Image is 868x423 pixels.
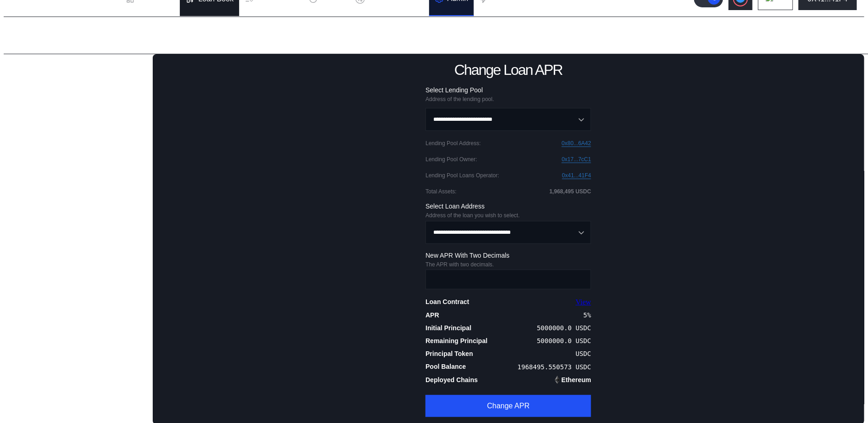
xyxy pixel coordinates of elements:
[22,135,134,155] div: Update Processing Hour and Issuance Limits
[425,140,481,147] div: Lending Pool Address :
[562,140,591,147] a: 0x80...6A42
[553,376,562,384] img: Ethereum
[13,258,150,271] div: Withdraw to Lender
[425,337,488,345] div: Remaining Principal
[425,395,591,417] button: Change APR
[425,362,466,371] div: Pool Balance
[425,172,499,179] div: Lending Pool Loans Operator :
[22,158,134,169] div: Pause Deposits and Withdrawals
[537,337,591,344] div: 5000000.0 USDC
[22,186,134,197] div: Set Loan Fees
[517,363,591,371] div: 1968495.550573 USDC
[425,376,478,384] div: Deployed Chains
[576,350,592,357] div: USDC
[13,288,150,301] div: Set Loan Fees
[425,108,591,131] button: Open menu
[425,324,471,332] div: Initial Principal
[16,66,63,74] div: Lending Pools
[22,215,134,226] div: Liquidate Loan
[16,321,76,329] div: Balance Collateral
[425,311,439,319] div: APR
[583,311,591,319] div: 5 %
[425,188,456,195] div: Total Assets :
[425,298,469,306] div: Loan Contract
[454,62,563,79] div: Change Loan APR
[425,86,591,94] div: Select Lending Pool
[425,221,591,244] button: Open menu
[22,121,134,132] div: Set Loans Deployer and Operator
[16,231,59,239] div: Subaccounts
[16,246,36,254] div: Loans
[22,93,134,104] div: Fund Loan
[22,201,134,212] div: Call Loan
[425,202,591,210] div: Select Loan Address
[425,156,477,163] div: Lending Pool Owner :
[562,156,591,163] a: 0x17...7cC1
[562,376,592,384] div: Ethereum
[425,261,591,268] div: The APR with two decimals.
[22,172,134,183] div: Change Loan APR
[562,172,591,179] a: 0x41...41F4
[13,273,150,286] div: Set Withdrawal
[425,96,591,102] div: Address of the lending pool.
[425,212,591,219] div: Address of the loan you wish to select.
[550,188,592,195] div: 1,968,495 USDC
[425,251,591,259] div: New APR With Two Decimals
[576,298,592,306] a: View
[11,27,82,44] div: Admin Page
[425,350,473,358] div: Principal Token
[537,324,591,332] div: 5000000.0 USDC
[22,79,134,90] div: Deploy Loan
[16,306,47,314] div: Collateral
[22,107,134,118] div: Accept Loan Principal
